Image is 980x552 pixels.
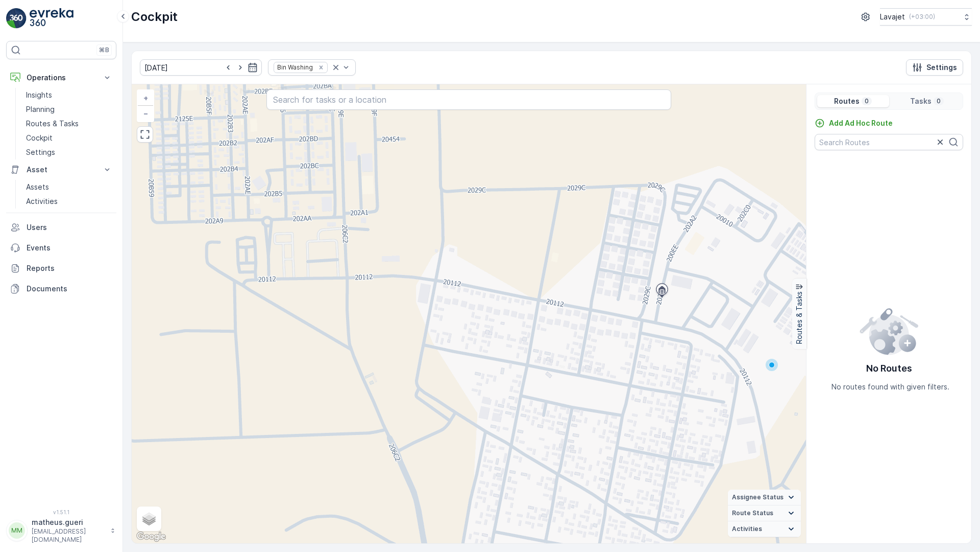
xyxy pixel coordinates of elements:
[134,530,168,543] img: Google
[910,96,932,106] p: Tasks
[138,106,153,121] a: Zoom Out
[926,62,957,73] p: Settings
[27,165,96,175] p: Asset
[22,145,116,159] a: Settings
[26,147,55,157] p: Settings
[266,89,671,110] input: Search for tasks or a location
[6,258,116,279] a: Reports
[26,133,53,143] p: Cockpit
[315,63,327,72] div: Remove Bin Washing
[138,508,160,530] a: Layers
[27,243,112,253] p: Events
[138,90,153,106] a: Zoom In
[6,217,116,238] a: Users
[27,263,112,273] p: Reports
[32,527,105,544] p: [EMAIL_ADDRESS][DOMAIN_NAME]
[27,284,112,294] p: Documents
[831,382,949,392] p: No routes found with given filters.
[22,117,116,131] a: Routes & Tasks
[26,104,55,114] p: Planning
[134,530,168,543] a: Open this area in Google Maps (opens a new window)
[26,90,52,100] p: Insights
[909,13,935,21] p: ( +03:00 )
[22,180,116,194] a: Assets
[6,509,116,515] span: v 1.51.1
[26,182,49,192] p: Assets
[6,238,116,258] a: Events
[140,59,262,76] input: dd/mm/yyyy
[834,96,860,106] p: Routes
[143,94,148,102] span: +
[99,46,109,54] p: ⌘B
[6,67,116,88] button: Operations
[906,59,963,76] button: Settings
[30,8,73,29] img: logo_light-DOdMpM7g.png
[6,517,116,544] button: MMmatheus.gueri[EMAIL_ADDRESS][DOMAIN_NAME]
[880,12,905,22] p: Lavajet
[728,490,801,505] summary: Assignee Status
[22,131,116,145] a: Cockpit
[27,222,112,233] p: Users
[143,109,149,118] span: −
[866,361,912,376] p: No Routes
[732,509,773,517] span: Route Status
[22,88,116,102] a: Insights
[26,196,58,206] p: Activities
[859,306,919,355] img: config error
[26,119,79,129] p: Routes & Tasks
[27,73,96,83] p: Operations
[728,505,801,521] summary: Route Status
[274,62,314,72] div: Bin Washing
[732,525,762,533] span: Activities
[815,118,893,128] a: Add Ad Hoc Route
[732,493,783,501] span: Assignee Status
[6,8,27,29] img: logo
[32,517,105,527] p: matheus.gueri
[794,292,804,344] p: Routes & Tasks
[22,194,116,209] a: Activities
[864,97,870,105] p: 0
[815,134,963,150] input: Search Routes
[9,522,25,539] div: MM
[131,9,178,25] p: Cockpit
[6,159,116,180] button: Asset
[22,102,116,117] a: Planning
[936,97,942,105] p: 0
[880,8,972,26] button: Lavajet(+03:00)
[6,279,116,299] a: Documents
[728,521,801,537] summary: Activities
[829,118,893,128] p: Add Ad Hoc Route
